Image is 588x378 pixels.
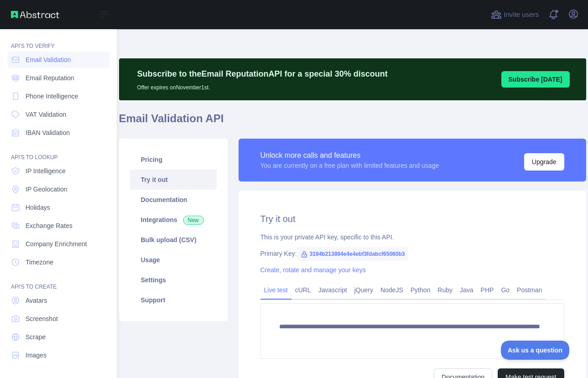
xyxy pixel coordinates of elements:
[130,290,217,310] a: Support
[7,199,109,216] a: Holidays
[26,332,46,342] span: Scrape
[377,283,407,297] a: NodeJS
[260,161,439,170] div: You are currently on a free plan with limited features and usage
[137,67,388,80] p: Subscribe to the Email Reputation API for a special 30 % discount
[456,283,477,297] a: Java
[7,236,109,252] a: Company Enrichment
[260,212,564,225] h2: Try it out
[260,266,366,274] a: Create, rotate and manage your keys
[7,181,109,197] a: IP Geolocation
[130,150,217,170] a: Pricing
[26,110,66,119] span: VAT Validation
[7,31,109,50] div: API'S TO VERIFY
[26,185,68,194] span: IP Geolocation
[489,7,541,22] button: Invite users
[26,351,47,360] span: Images
[7,329,109,345] a: Scrape
[7,163,109,179] a: IP Intelligence
[26,258,53,267] span: Timezone
[7,292,109,309] a: Avatars
[7,52,109,68] a: Email Validation
[130,170,217,190] a: Try it out
[291,283,315,297] a: cURL
[477,283,498,297] a: PHP
[260,283,291,297] a: Live test
[7,311,109,327] a: Screenshot
[119,111,586,133] h1: Email Validation API
[315,283,351,297] a: Javascript
[513,283,546,297] a: Postman
[26,314,58,323] span: Screenshot
[130,190,217,210] a: Documentation
[7,347,109,363] a: Images
[7,143,109,161] div: API'S TO LOOKUP
[130,230,217,250] a: Bulk upload (CSV)
[501,341,570,360] iframe: Toggle Customer Support
[407,283,434,297] a: Python
[7,254,109,270] a: Timezone
[524,153,564,171] button: Upgrade
[11,11,59,18] img: Abstract API
[26,203,50,212] span: Holidays
[26,55,71,64] span: Email Validation
[497,283,513,297] a: Go
[26,221,73,230] span: Exchange Rates
[130,210,217,230] a: Integrations New
[7,88,109,104] a: Phone Intelligence
[501,71,570,88] button: Subscribe [DATE]
[183,216,204,225] span: New
[504,10,539,20] span: Invite users
[260,233,564,242] div: This is your private API key, specific to this API.
[26,296,47,305] span: Avatars
[26,73,74,83] span: Email Reputation
[26,239,87,249] span: Company Enrichment
[351,283,377,297] a: jQuery
[130,270,217,290] a: Settings
[260,249,564,258] div: Primary Key:
[434,283,456,297] a: Ruby
[7,217,109,234] a: Exchange Rates
[137,80,388,91] p: Offer expires on November 1st.
[26,166,66,176] span: IP Intelligence
[297,247,409,261] span: 3194b213894e4e4ebf3fdabcf65060b3
[7,106,109,123] a: VAT Validation
[26,92,78,101] span: Phone Intelligence
[7,70,109,86] a: Email Reputation
[26,128,70,137] span: IBAN Validation
[130,250,217,270] a: Usage
[7,124,109,141] a: IBAN Validation
[7,272,109,290] div: API'S TO CREATE
[260,150,439,161] div: Unlock more calls and features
